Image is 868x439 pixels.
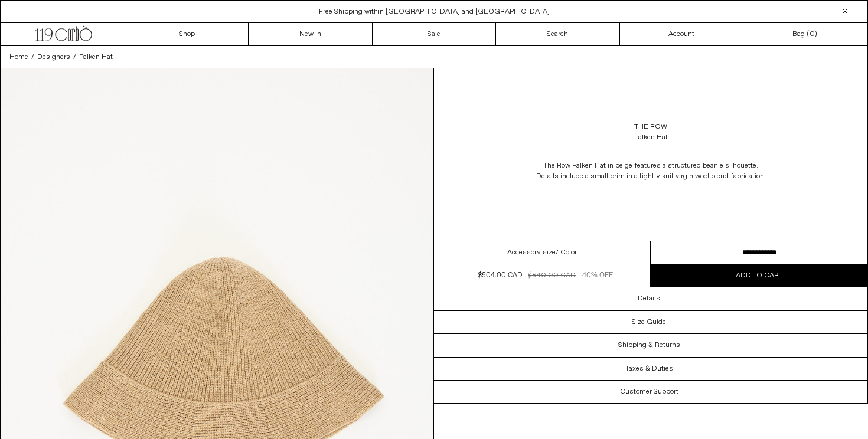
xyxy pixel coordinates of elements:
span: / [73,52,76,63]
a: New In [249,23,372,45]
div: Falken Hat [634,132,668,143]
span: / Color [556,247,577,258]
button: Add to cart [651,264,867,287]
span: Designers [37,53,70,62]
h3: Taxes & Duties [625,365,673,373]
span: Falken Hat [79,53,113,62]
a: The Row [634,122,667,132]
span: Add to cart [736,271,783,280]
a: Falken Hat [79,52,113,63]
span: Home [9,53,28,62]
a: Shop [125,23,249,45]
div: $504.00 CAD [478,270,522,281]
h3: Customer Support [620,388,678,396]
div: $840.00 CAD [528,270,576,281]
a: Free Shipping within [GEOGRAPHIC_DATA] and [GEOGRAPHIC_DATA] [319,7,550,17]
p: The Row Falken Hat in beige features a structured beanie silhouette. Details include a small brim... [533,155,769,188]
a: Bag () [743,23,867,45]
a: Search [496,23,619,45]
h3: Shipping & Returns [618,341,680,349]
span: 0 [810,30,814,39]
a: Sale [373,23,496,45]
h3: Details [638,294,660,303]
h3: Size Guide [632,318,666,326]
span: Accessory size [507,247,556,258]
span: / [31,52,34,63]
div: 40% OFF [582,270,613,281]
a: Account [620,23,743,45]
span: ) [810,29,817,40]
a: Home [9,52,28,63]
a: Designers [37,52,70,63]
